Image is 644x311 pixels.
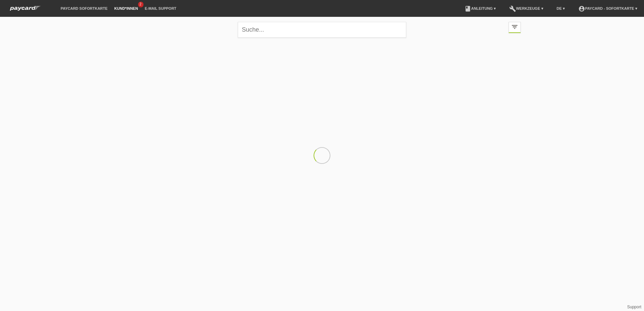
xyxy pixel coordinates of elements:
a: buildWerkzeuge ▾ [506,6,547,10]
a: bookAnleitung ▾ [461,6,499,10]
a: paycard Sofortkarte [7,8,44,13]
i: book [464,5,471,12]
span: 2 [138,2,143,7]
i: account_circle [578,5,585,12]
i: build [509,5,516,12]
i: filter_list [511,23,518,31]
a: Support [627,305,641,309]
a: DE ▾ [553,6,568,10]
a: Kund*innen [111,6,141,10]
a: E-Mail Support [141,6,180,10]
a: account_circlepaycard - Sofortkarte ▾ [575,6,641,10]
input: Suche... [238,22,406,38]
img: paycard Sofortkarte [7,5,44,12]
a: paycard Sofortkarte [57,6,111,10]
